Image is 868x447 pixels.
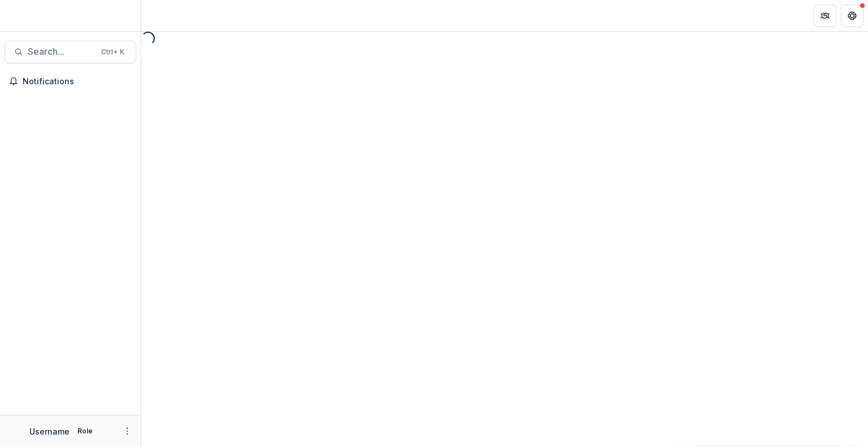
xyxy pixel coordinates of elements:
button: Notifications [5,72,136,90]
button: More [120,424,134,438]
button: Search... [5,41,136,63]
span: Notifications [23,77,132,86]
button: Get Help [841,5,863,27]
p: Username [29,426,70,437]
button: Partners [814,5,836,27]
span: Search... [28,46,94,57]
div: Ctrl + K [99,46,127,58]
p: Role [74,426,96,436]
